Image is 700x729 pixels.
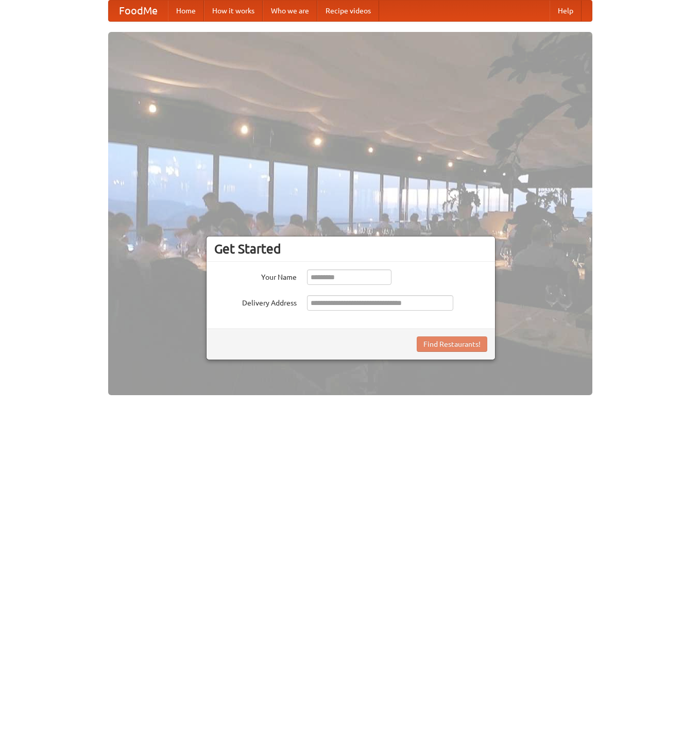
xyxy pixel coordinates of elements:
[214,295,297,308] label: Delivery Address
[263,1,317,21] a: Who we are
[109,1,168,21] a: FoodMe
[317,1,379,21] a: Recipe videos
[214,269,297,282] label: Your Name
[214,241,487,257] h3: Get Started
[168,1,204,21] a: Home
[417,336,487,352] button: Find Restaurants!
[204,1,263,21] a: How it works
[550,1,582,21] a: Help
